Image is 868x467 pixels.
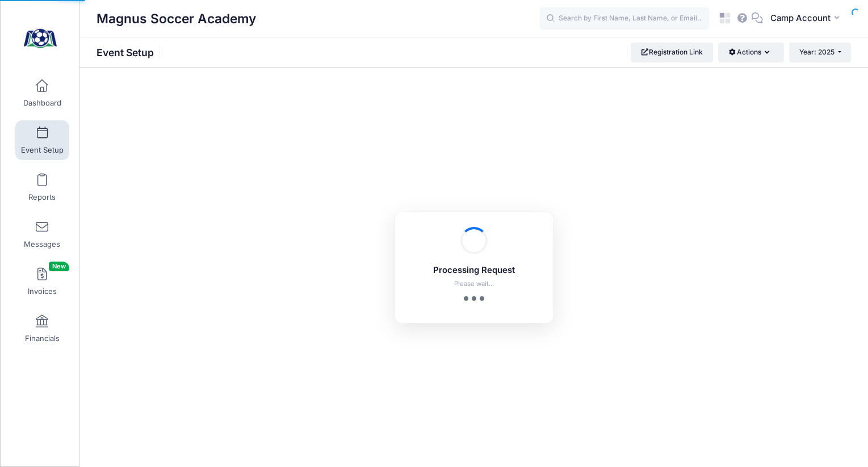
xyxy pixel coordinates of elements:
[49,262,69,271] span: New
[539,7,710,30] input: Search by First Name, Last Name, or Email...
[25,334,60,343] span: Financials
[28,287,57,296] span: Invoices
[631,43,713,62] a: Registration Link
[15,309,69,348] a: Financials
[15,262,69,301] a: InvoicesNew
[15,167,69,207] a: Reports
[763,6,851,32] button: Camp Account
[15,73,69,113] a: Dashboard
[19,18,62,60] img: Magnus Soccer Academy
[97,6,256,32] h1: Magnus Soccer Academy
[1,12,80,66] a: Magnus Soccer Academy
[97,47,163,58] h1: Event Setup
[28,192,56,202] span: Reports
[15,214,69,254] a: Messages
[21,145,64,155] span: Event Setup
[718,43,783,62] button: Actions
[24,239,60,249] span: Messages
[410,266,538,276] h5: Processing Request
[15,120,69,160] a: Event Setup
[799,48,835,56] span: Year: 2025
[789,43,851,62] button: Year: 2025
[770,12,831,24] span: Camp Account
[23,98,61,108] span: Dashboard
[410,279,538,289] p: Please wait...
